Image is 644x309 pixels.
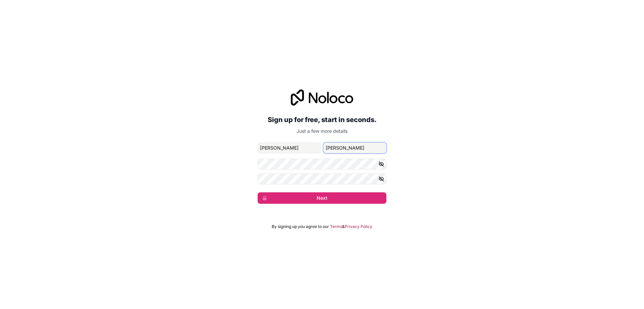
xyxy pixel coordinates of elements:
span: & [342,224,345,229]
p: Just a few more details [258,128,386,134]
span: By signing up you agree to our [272,224,329,229]
button: Next [258,192,386,204]
input: family-name [323,143,386,153]
input: Password [258,159,386,169]
a: Privacy Policy [345,224,372,229]
h2: Sign up for free, start in seconds. [258,114,386,126]
input: Confirm password [258,173,386,184]
a: Terms [330,224,342,229]
input: given-name [258,143,321,153]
